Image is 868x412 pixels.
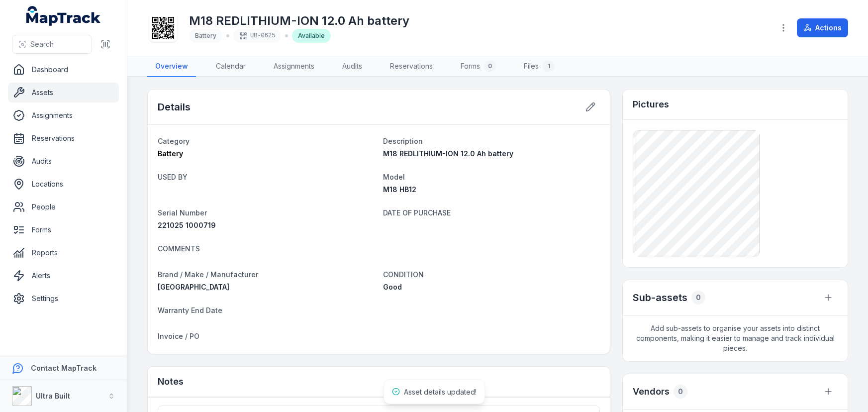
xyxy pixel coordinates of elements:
[543,60,555,72] div: 1
[233,29,281,43] div: UB-0625
[334,56,370,77] a: Audits
[691,291,705,305] div: 0
[516,56,563,77] a: Files1
[8,105,119,125] a: Assignments
[26,6,101,26] a: MapTrack
[12,35,92,54] button: Search
[195,32,216,39] span: Battery
[633,291,687,305] h2: Sub-assets
[633,385,670,399] h3: Vendors
[383,283,402,291] span: Good
[8,289,119,309] a: Settings
[189,13,409,29] h1: M18 REDLITHIUM-ION 12.0 Ah battery
[8,151,119,171] a: Audits
[383,208,451,217] span: DATE OF PURCHASE
[797,18,848,37] button: Actions
[623,315,848,361] span: Add sub-assets to organise your assets into distinct components, making it easier to manage and t...
[158,375,184,389] h3: Notes
[158,100,191,114] h2: Details
[31,364,96,372] strong: Contact MapTrack
[484,60,496,72] div: 0
[158,221,216,229] span: 221025 1000719
[158,137,190,145] span: Category
[383,149,513,158] span: M18 REDLITHIUM-ION 12.0 Ah battery
[383,173,405,181] span: Model
[158,270,258,279] span: Brand / Make / Manufacturer
[158,208,207,217] span: Serial Number
[266,56,322,77] a: Assignments
[147,56,196,77] a: Overview
[158,306,222,314] span: Warranty End Date
[404,388,477,396] span: Asset details updated!
[30,39,54,49] span: Search
[8,220,119,240] a: Forms
[383,137,423,145] span: Description
[382,56,441,77] a: Reservations
[8,60,119,80] a: Dashboard
[633,98,669,111] h3: Pictures
[158,332,199,340] span: Invoice / PO
[36,392,70,400] strong: Ultra Built
[383,270,424,279] span: CONDITION
[8,128,119,148] a: Reservations
[453,56,504,77] a: Forms0
[158,173,188,181] span: USED BY
[8,266,119,286] a: Alerts
[8,243,119,263] a: Reports
[292,29,331,43] div: Available
[8,174,119,194] a: Locations
[674,385,687,399] div: 0
[158,244,200,253] span: COMMENTS
[383,185,416,194] span: M18 HB12
[8,83,119,103] a: Assets
[158,149,183,158] span: Battery
[8,197,119,217] a: People
[158,283,229,291] span: [GEOGRAPHIC_DATA]
[208,56,254,77] a: Calendar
